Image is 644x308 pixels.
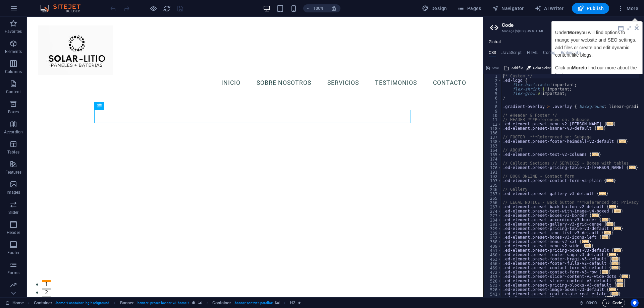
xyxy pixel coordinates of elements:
div: 236 [484,187,502,192]
span: ... [614,248,621,252]
p: Favorites [5,29,22,34]
span: More [17,14,29,19]
div: 4 [484,87,502,91]
div: 164 [484,148,502,152]
p: Boxes [8,109,19,115]
span: Code [605,299,622,307]
span: Color picker [533,64,550,72]
nav: breadcrumb [34,299,301,307]
button: Usercentrics [631,299,639,307]
span: Design [422,5,447,12]
span: ... [629,166,636,169]
h3: Manage (S)CSS, JS & HTML [502,28,625,34]
i: This element contains a background [275,301,279,305]
p: Columns [5,69,22,74]
div: 267 [484,205,502,209]
div: 9 [484,109,502,113]
p: Content [6,89,21,95]
div: 520 [484,279,502,283]
button: 3 [15,280,24,281]
button: 100% [303,4,327,12]
button: AI Writer [532,3,567,14]
button: Click here to leave preview mode and continue editing [149,4,157,12]
span: ... [601,270,608,274]
div: 163 [484,144,502,148]
div: 483 [484,274,502,279]
div: 544 [484,296,502,301]
span: ... [619,139,626,143]
button: Design [419,3,450,14]
p: Header [7,230,20,235]
div: 284 [484,218,502,222]
div: 301 [484,222,502,227]
div: 5 [484,91,502,96]
span: ... [606,179,613,182]
div: 176 [484,166,502,170]
button: Add file [502,64,524,72]
h4: Config [543,50,555,58]
p: Click on to find our more about the feature. [5,48,88,63]
span: ... [606,122,613,126]
div: 460 [484,253,502,257]
span: : [591,300,592,305]
h2: Code [502,22,639,28]
div: 2 [484,78,502,83]
i: This element contains a background [198,301,202,305]
button: More [614,3,641,14]
div: 466 [484,261,502,266]
div: 277 [484,213,502,218]
div: 6 [484,96,502,100]
span: Navigator [492,5,524,12]
span: ... [604,231,611,235]
span: AI Writer [535,5,564,12]
span: . banner-content .parallax [234,299,272,307]
div: 339 [484,231,502,235]
div: 266 [484,200,502,205]
div: 10 [484,113,502,118]
button: Pages [455,3,484,14]
span: Click to select. Double-click to edit [212,299,231,307]
span: ... [599,192,606,195]
button: reload [163,4,171,12]
span: ... [609,205,616,208]
span: ... [614,209,621,213]
div: 138 [484,139,502,144]
span: ... [616,279,623,283]
span: More [617,5,638,12]
div: 175 [484,161,502,166]
span: ... [596,126,603,130]
h4: CSS [489,50,496,58]
span: ... [606,222,613,226]
button: Color picker [525,64,551,72]
i: This element is a customizable preset [192,301,195,305]
span: ... [609,288,616,291]
p: Footer [7,250,19,255]
div: 174 [484,157,502,161]
div: 237 [484,192,502,196]
i: On resize automatically adjust zoom level to fit chosen device. [331,5,337,11]
span: ... [609,253,616,256]
div: 165 [484,152,502,157]
div: Design (Ctrl+Alt+Y) [419,3,450,14]
div: 451 [484,248,502,253]
div: 11 [484,118,502,122]
div: 526 [484,288,502,292]
p: Slider [8,210,19,215]
span: ... [601,235,608,239]
div: 12 [484,122,502,126]
div: 274 [484,209,502,213]
div: 463 [484,257,502,261]
p: Accordion [4,129,23,135]
span: ... [601,218,608,222]
span: Publish [577,5,604,12]
i: Element contains an animation [298,301,301,305]
span: ... [582,240,589,243]
p: Forms [7,270,19,275]
div: 136 [484,131,502,135]
h4: HTML [527,50,538,58]
img: Editor Logo [39,4,89,12]
div: 3 [484,83,502,87]
div: 523 [484,283,502,288]
span: Add file [512,64,523,72]
button: 2 [15,271,24,273]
